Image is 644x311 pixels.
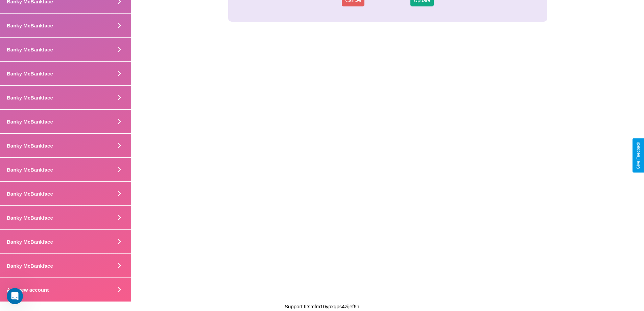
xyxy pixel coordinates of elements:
h4: Banky McBankface [7,119,53,125]
h4: Banky McBankface [7,95,53,101]
h4: Banky McBankface [7,239,53,245]
h4: Banky McBankface [7,23,53,28]
h4: Banky McBankface [7,71,53,76]
h4: Banky McBankface [7,215,53,221]
iframe: Intercom live chat [7,288,23,304]
h4: Add new account [7,287,49,293]
h4: Banky McBankface [7,143,53,149]
h4: Banky McBankface [7,191,53,197]
div: Give Feedback [636,142,641,169]
h4: Banky McBankface [7,167,53,173]
h4: Banky McBankface [7,47,53,52]
h4: Banky McBankface [7,263,53,269]
p: Support ID: mfm10ypxgps4zijef6h [285,302,359,311]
